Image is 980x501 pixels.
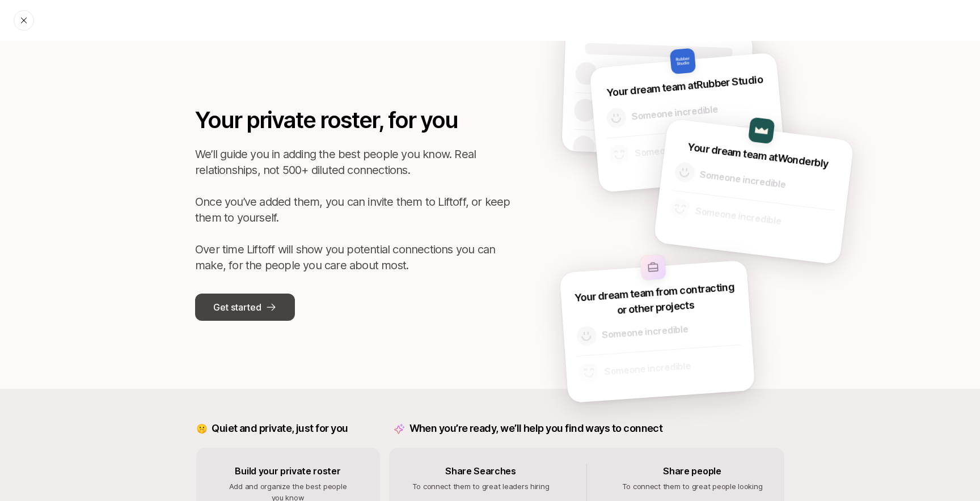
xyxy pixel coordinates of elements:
[196,421,208,436] p: 🤫
[622,482,763,491] span: To connect them to great people looking
[412,482,550,491] span: To connect them to great leaders hiring
[640,254,666,281] img: other-company-logo.svg
[195,103,513,137] p: Your private roster, for you
[213,300,261,315] p: Get started
[195,294,295,321] button: Get started
[606,71,764,100] p: Your dream team at Rubber Studio
[572,279,738,321] p: Your dream team from contracting or other projects
[445,464,516,478] p: Share Searches
[747,117,775,144] img: Wonderbly
[212,421,348,436] p: Quiet and private, just for you
[235,464,340,478] p: Build your private roster
[195,146,513,273] p: We’ll guide you in adding the best people you know. Real relationships, not 500+ diluted connecti...
[687,139,829,171] p: Your dream team at Wonderbly
[394,421,663,436] p: When you’re ready, we’ll help you find ways to connect
[663,464,721,478] p: Share people
[669,48,696,75] img: Rubber Studio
